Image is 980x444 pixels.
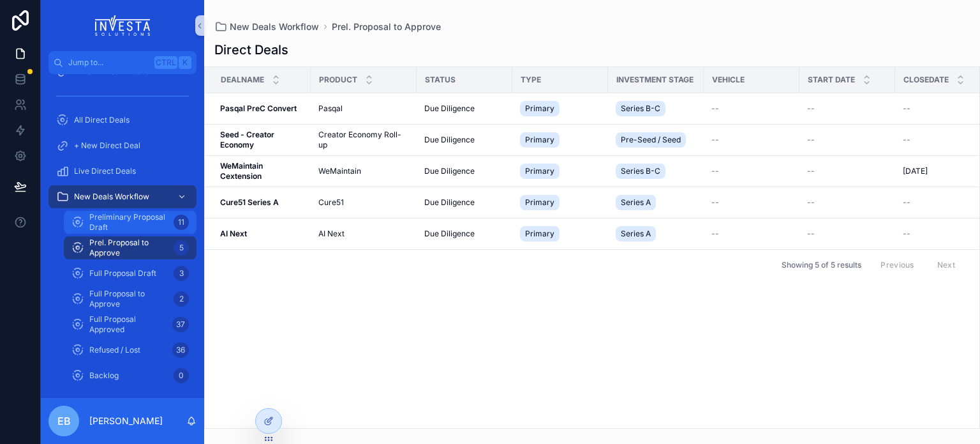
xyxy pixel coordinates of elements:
a: -- [711,166,792,176]
span: Primary [525,197,554,208]
span: Ctrl [154,56,177,69]
span: -- [903,103,910,114]
span: -- [711,103,719,114]
strong: Pasqal PreC Convert [220,103,297,113]
a: Pasqal PreC Convert [220,103,303,114]
span: -- [711,166,719,176]
a: -- [807,229,887,239]
div: 0 [174,368,189,383]
span: Live Direct Deals [74,166,136,176]
img: App logo [95,15,151,36]
a: Full Proposal Draft3 [64,262,197,285]
h1: Direct Deals [214,41,288,59]
a: -- [711,135,792,145]
span: -- [807,166,815,176]
span: Status [425,75,456,85]
button: Jump to...CtrlK [48,51,197,74]
a: Primary [520,130,600,150]
span: Series B-C [621,103,660,114]
a: Series A [616,192,696,213]
span: DealName [221,75,264,85]
a: Primary [520,161,600,181]
a: -- [711,229,792,239]
div: 2 [174,291,189,307]
a: Seed - Creator Economy [220,130,303,150]
a: -- [807,166,887,176]
span: -- [807,197,815,208]
a: WeMaintain [318,166,409,176]
span: -- [807,229,815,239]
a: Pasqal [318,103,409,114]
a: Live Direct Deals [48,160,197,183]
a: -- [807,103,887,114]
a: Backlog0 [64,364,197,387]
a: Full Proposal Approved37 [64,313,197,336]
span: -- [903,197,910,208]
span: Refused / Lost [89,345,140,355]
span: Investment Stage [616,75,694,85]
strong: Seed - Creator Economy [220,130,276,149]
span: + New Direct Deal [74,141,140,151]
span: -- [711,229,719,239]
span: Due Diligence [424,166,475,176]
span: Creator Economy Roll-up [318,130,409,150]
a: -- [711,103,792,114]
div: 37 [172,317,189,332]
div: scrollable content [41,74,204,398]
div: 11 [174,215,189,230]
span: Series A [621,197,651,208]
div: 5 [174,240,189,256]
span: -- [711,135,719,145]
span: All Direct Deals [74,115,130,125]
span: WeMaintain [318,166,361,176]
a: WeMaintain Cextension [220,161,303,181]
span: Full Proposal Draft [89,268,156,279]
a: Prel. Proposal to Approve5 [64,236,197,259]
a: Primary [520,224,600,244]
div: 36 [172,342,189,358]
a: -- [807,197,887,208]
span: AI Next [318,229,345,239]
strong: Cure51 Series A [220,197,279,207]
span: K [180,57,190,68]
span: -- [711,197,719,208]
span: -- [807,135,815,145]
span: Series A [621,229,651,239]
a: Cure51 Series A [220,197,303,208]
span: Primary [525,103,554,114]
span: Product [319,75,357,85]
span: -- [903,229,910,239]
a: Due Diligence [424,103,505,114]
div: 3 [174,266,189,281]
span: Full Proposal to Approve [89,289,168,309]
strong: AI Next [220,229,247,238]
span: Primary [525,135,554,145]
a: AI Next [220,229,303,239]
a: Prel. Proposal to Approve [332,20,441,33]
a: Series A [616,224,696,244]
a: Cure51 [318,197,409,208]
a: -- [807,135,887,145]
span: Preliminary Proposal Draft [89,212,168,233]
span: Series B-C [621,166,660,176]
a: Series B-C [616,98,696,119]
span: Due Diligence [424,197,475,208]
span: Pre-Seed / Seed [621,135,681,145]
span: Prel. Proposal to Approve [89,238,168,258]
span: New Deals Workflow [74,192,149,202]
span: CloseDate [903,75,949,85]
span: Jump to... [68,57,149,68]
span: New Deals Workflow [230,20,319,33]
span: -- [807,103,815,114]
a: + New Direct Deal [48,134,197,157]
strong: WeMaintain Cextension [220,161,265,181]
span: EB [57,413,71,429]
a: Primary [520,98,600,119]
a: New Deals Workflow [48,185,197,208]
a: -- [711,197,792,208]
span: [DATE] [903,166,928,176]
span: Start Date [808,75,855,85]
a: Full Proposal to Approve2 [64,287,197,310]
a: AI Next [318,229,409,239]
